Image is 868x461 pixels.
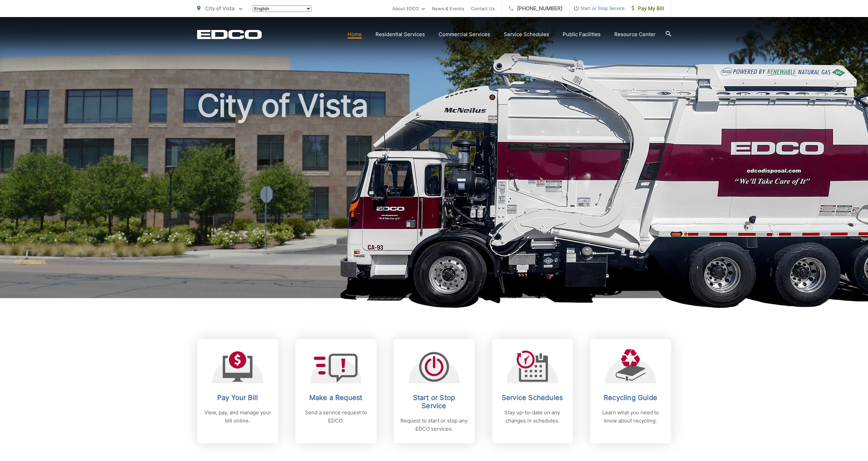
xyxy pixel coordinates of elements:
h2: Service Schedules [499,394,566,402]
a: Home [348,30,362,39]
p: Send a service request to EDCO. [302,409,370,425]
span: City of Vista [205,5,234,12]
h2: Pay Your Bill [204,394,271,402]
span: Pay My Bill [632,4,664,13]
p: Stay up-to-date on any changes in schedules. [499,409,566,425]
a: News & Events [432,4,464,13]
p: Request to start or stop any EDCO services. [400,417,468,433]
h2: Start or Stop Service [400,394,468,410]
a: EDCD logo. Return to the homepage. [197,30,262,39]
h2: Make a Request [302,394,370,402]
a: Service Schedules Stay up-to-date on any changes in schedules. [492,339,573,443]
p: Learn what you need to know about recycling. [597,409,664,425]
a: Resource Center [614,30,656,39]
p: View, pay, and manage your bill online. [204,409,271,425]
a: Public Facilities [563,30,601,39]
a: Pay Your Bill View, pay, and manage your bill online. [197,339,278,443]
a: Recycling Guide Learn what you need to know about recycling. [590,339,671,443]
a: Residential Services [376,30,425,39]
h1: City of Vista [197,89,671,304]
a: About EDCO [392,4,425,13]
select: Select a language [253,5,311,12]
a: Contact Us [471,4,495,13]
a: Service Schedules [504,30,549,39]
a: Make a Request Send a service request to EDCO. [295,339,377,443]
h2: Recycling Guide [597,394,664,402]
a: Commercial Services [439,30,490,39]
